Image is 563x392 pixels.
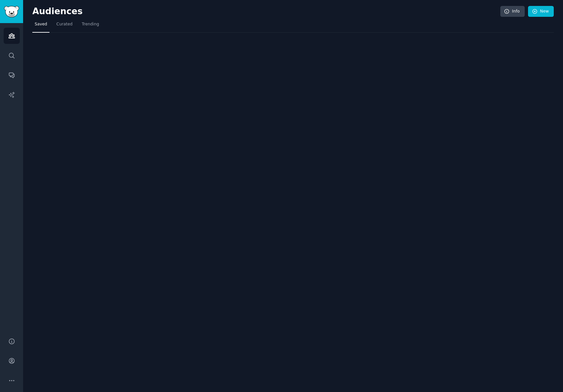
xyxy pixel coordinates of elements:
span: Trending [82,21,99,27]
a: Info [500,6,525,17]
img: GummySearch logo [4,6,19,17]
a: Trending [80,19,101,33]
span: Saved [35,21,47,27]
h2: Audiences [32,6,500,17]
a: Curated [54,19,75,33]
span: Curated [56,21,73,27]
a: Saved [32,19,50,33]
a: New [528,6,554,17]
